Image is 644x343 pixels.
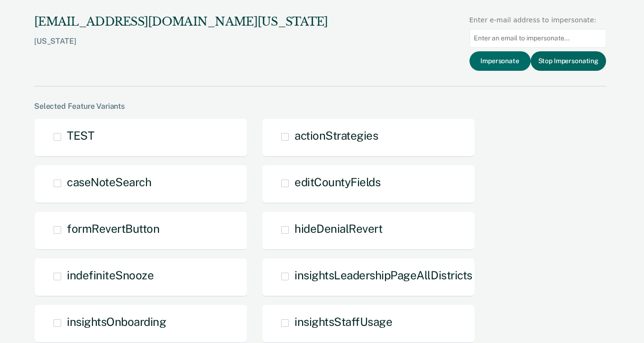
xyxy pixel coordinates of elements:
span: hideDenialRevert [294,222,382,235]
button: Stop Impersonating [531,51,606,71]
div: Selected Feature Variants [34,102,606,111]
span: insightsLeadershipPageAllDistricts [294,268,472,282]
div: [US_STATE] [34,37,328,61]
button: Impersonate [469,51,531,71]
span: TEST [67,129,94,142]
input: Enter an email to impersonate... [469,29,606,48]
span: caseNoteSearch [67,175,151,189]
div: Enter e-mail address to impersonate: [469,15,606,25]
div: [EMAIL_ADDRESS][DOMAIN_NAME][US_STATE] [34,15,328,29]
span: insightsOnboarding [67,315,166,328]
span: indefiniteSnooze [67,268,154,282]
span: actionStrategies [294,129,378,142]
span: insightsStaffUsage [294,315,392,328]
span: editCountyFields [294,175,380,189]
span: formRevertButton [67,222,159,235]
